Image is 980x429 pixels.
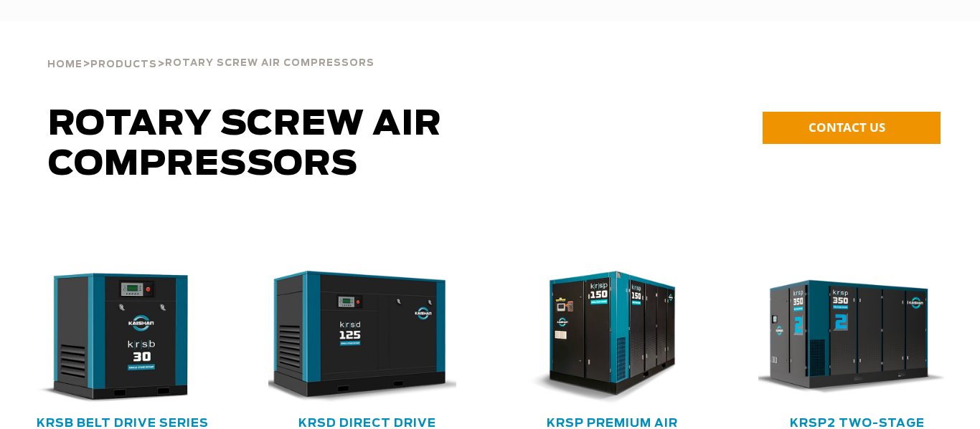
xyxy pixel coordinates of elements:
[513,271,712,405] div: krsp150
[748,271,947,405] img: krsp350
[47,60,83,69] span: Home
[47,57,83,70] a: Home
[258,271,457,405] img: krsd125
[37,418,209,429] a: KRSB Belt Drive Series
[809,119,885,135] span: CONTACT US
[48,107,442,182] span: Rotary Screw Air Compressors
[47,21,374,76] div: > >
[165,59,374,68] span: Rotary Screw Air Compressors
[268,271,468,405] div: krsd125
[758,271,958,405] div: krsp350
[12,271,212,405] img: krsb30
[90,57,157,70] a: Products
[502,271,702,405] img: krsp150
[763,112,941,144] a: CONTACT US
[23,271,222,405] div: krsb30
[90,60,157,69] span: Products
